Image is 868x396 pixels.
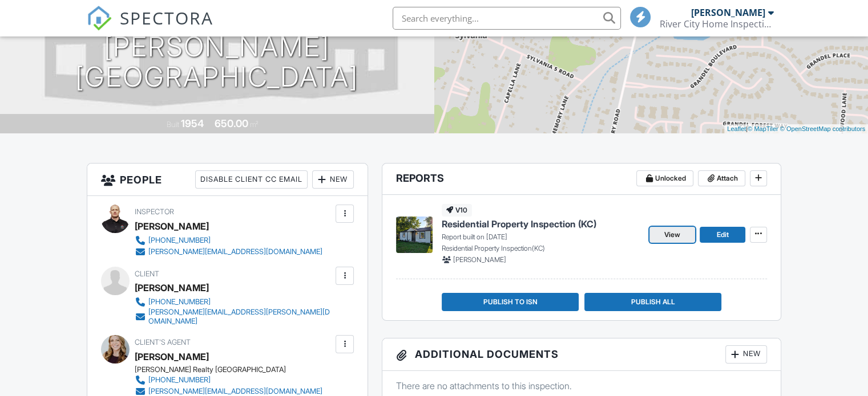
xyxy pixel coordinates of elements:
div: New [312,170,354,189]
div: [PERSON_NAME][EMAIL_ADDRESS][DOMAIN_NAME] [148,247,322,256]
span: Inspector [135,207,174,216]
div: [PERSON_NAME] [135,218,209,235]
span: SPECTORA [120,6,213,30]
a: Leaflet [727,125,746,132]
span: Client [135,270,159,278]
div: River City Home Inspection [660,18,774,30]
img: The Best Home Inspection Software - Spectora [87,6,112,31]
a: [PERSON_NAME][EMAIL_ADDRESS][PERSON_NAME][DOMAIN_NAME] [135,308,333,326]
div: New [725,345,767,364]
a: © OpenStreetMap contributors [780,125,865,132]
span: Built [167,120,179,129]
h3: Additional Documents [382,338,781,371]
div: 1954 [181,117,204,129]
p: There are no attachments to this inspection. [396,379,767,392]
h1: [STREET_ADDRESS][PERSON_NAME] [GEOGRAPHIC_DATA] [18,2,416,92]
div: [PHONE_NUMBER] [148,297,211,307]
div: [PERSON_NAME][EMAIL_ADDRESS][PERSON_NAME][DOMAIN_NAME] [148,308,333,326]
div: [PERSON_NAME] [135,279,209,296]
a: [PHONE_NUMBER] [135,296,333,308]
div: [PERSON_NAME] [691,7,765,18]
a: © MapTiler [748,125,778,132]
a: SPECTORA [87,15,213,39]
a: [PERSON_NAME][EMAIL_ADDRESS][DOMAIN_NAME] [135,246,322,258]
span: m² [250,120,259,129]
a: [PERSON_NAME] [135,348,209,365]
div: | [724,124,868,134]
a: [PHONE_NUMBER] [135,235,322,246]
div: [PERSON_NAME][EMAIL_ADDRESS][DOMAIN_NAME] [148,387,322,396]
h3: People [87,164,368,196]
div: [PHONE_NUMBER] [148,236,211,245]
div: 650.00 [215,117,248,129]
input: Search everything... [393,7,621,30]
div: [PERSON_NAME] Realty [GEOGRAPHIC_DATA] [135,365,332,374]
a: [PHONE_NUMBER] [135,374,322,386]
div: Disable Client CC Email [195,170,308,189]
span: Client's Agent [135,338,191,346]
div: [PHONE_NUMBER] [148,375,211,385]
